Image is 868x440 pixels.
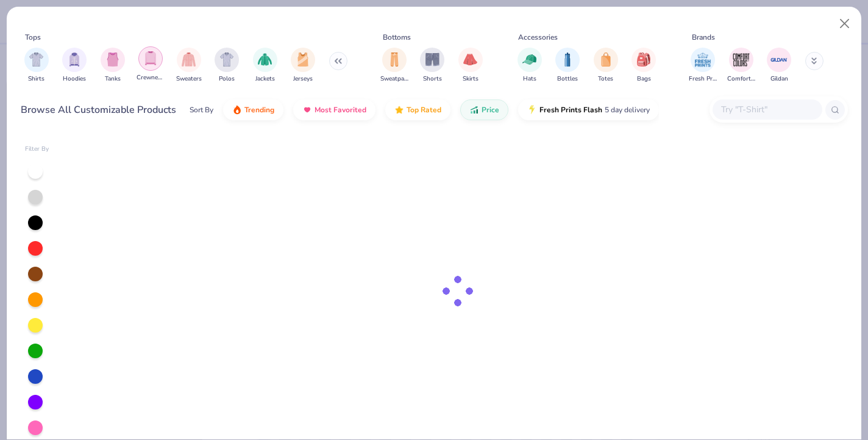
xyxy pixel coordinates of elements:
[689,48,717,84] div: filter for Fresh Prints
[689,74,717,84] span: Fresh Prints
[101,48,125,84] div: filter for Tanks
[232,105,242,115] img: trending.gif
[637,74,651,84] span: Bags
[176,48,202,84] button: filter button
[293,74,313,84] span: Jerseys
[523,74,536,84] span: Hats
[220,52,234,67] img: Polos Image
[458,48,483,84] div: filter for Skirts
[253,48,277,84] button: filter button
[137,73,165,82] span: Crewnecks
[383,32,411,43] div: Bottoms
[293,99,375,120] button: Most Favorited
[727,48,755,84] div: filter for Comfort Colors
[105,74,121,84] span: Tanks
[68,52,81,67] img: Hoodies Image
[637,52,650,67] img: Bags Image
[63,74,86,84] span: Hoodies
[555,48,580,84] button: filter button
[770,74,788,84] span: Gildan
[720,103,814,117] input: Try "T-Shirt"
[463,52,477,67] img: Skirts Image
[215,48,239,84] button: filter button
[420,48,444,84] button: filter button
[767,48,791,84] button: filter button
[833,12,856,35] button: Close
[296,52,310,67] img: Jerseys Image
[380,48,408,84] button: filter button
[727,48,755,84] button: filter button
[215,48,239,84] div: filter for Polos
[182,52,196,67] img: Sweaters Image
[385,99,450,120] button: Top Rated
[24,48,49,84] div: filter for Shirts
[594,48,618,84] div: filter for Totes
[144,51,157,65] img: Crewnecks Image
[223,99,283,120] button: Trending
[598,74,613,84] span: Totes
[605,103,650,117] span: 5 day delivery
[594,48,618,84] button: filter button
[28,74,44,84] span: Shirts
[727,74,755,84] span: Comfort Colors
[25,32,41,43] div: Tops
[555,48,580,84] div: filter for Bottles
[561,52,574,67] img: Bottles Image
[425,52,439,67] img: Shorts Image
[770,51,788,69] img: Gildan Image
[315,105,366,115] span: Most Favorited
[258,52,272,67] img: Jackets Image
[518,48,542,84] div: filter for Hats
[420,48,444,84] div: filter for Shorts
[689,48,717,84] button: filter button
[527,105,537,115] img: flash.gif
[518,48,542,84] button: filter button
[62,48,87,84] button: filter button
[694,51,712,69] img: Fresh Prints Image
[291,48,315,84] div: filter for Jerseys
[253,48,277,84] div: filter for Jackets
[557,74,578,84] span: Bottles
[460,99,508,120] button: Price
[423,74,442,84] span: Shorts
[21,103,176,117] div: Browse All Customizable Products
[482,105,499,115] span: Price
[522,52,536,67] img: Hats Image
[25,145,49,154] div: Filter By
[394,105,404,115] img: TopRated.gif
[24,48,49,84] button: filter button
[219,74,235,84] span: Polos
[291,48,315,84] button: filter button
[137,46,165,82] div: filter for Crewnecks
[29,52,43,67] img: Shirts Image
[176,48,202,84] div: filter for Sweaters
[631,48,656,84] button: filter button
[380,74,408,84] span: Sweatpants
[732,51,750,69] img: Comfort Colors Image
[458,48,483,84] button: filter button
[62,48,87,84] div: filter for Hoodies
[255,74,275,84] span: Jackets
[631,48,656,84] div: filter for Bags
[518,32,558,43] div: Accessories
[302,105,312,115] img: most_fav.gif
[518,99,659,120] button: Fresh Prints Flash5 day delivery
[539,105,602,115] span: Fresh Prints Flash
[176,74,202,84] span: Sweaters
[599,52,613,67] img: Totes Image
[106,52,119,67] img: Tanks Image
[137,48,165,84] button: filter button
[101,48,125,84] button: filter button
[767,48,791,84] div: filter for Gildan
[407,105,441,115] span: Top Rated
[463,74,478,84] span: Skirts
[380,48,408,84] div: filter for Sweatpants
[692,32,715,43] div: Brands
[190,104,213,115] div: Sort By
[244,105,274,115] span: Trending
[388,52,401,67] img: Sweatpants Image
